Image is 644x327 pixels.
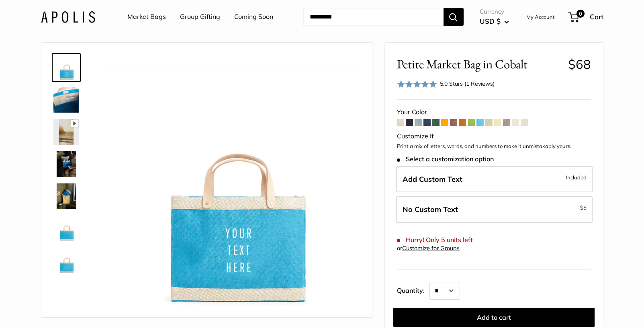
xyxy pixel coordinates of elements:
span: Petite Market Bag in Cobalt [397,57,562,72]
span: Cart [590,12,603,21]
input: Search... [303,8,444,26]
span: 0 [576,10,584,18]
a: Petite Market Bag in Cobalt [52,182,81,211]
div: 5.0 Stars (1 Reviews) [440,79,495,88]
span: Hurry! Only 5 units left [397,236,473,244]
a: Petite Market Bag in Cobalt [52,117,81,146]
a: Petite Market Bag in Cobalt [52,85,81,114]
a: Petite Market Bag in Cobalt [52,53,81,82]
div: or [397,243,460,254]
button: USD $ [480,15,509,28]
a: My Account [526,12,555,22]
label: Quantity: [397,280,429,300]
a: Group Gifting [180,11,220,23]
span: $5 [580,204,587,211]
span: Select a customization option [397,155,494,163]
a: Petite Market Bag in Cobalt [52,150,81,179]
span: Add Custom Text [403,175,462,184]
div: 5.0 Stars (1 Reviews) [397,78,495,90]
img: Petite Market Bag in Cobalt [53,55,79,80]
img: Petite Market Bag in Cobalt [53,183,79,209]
img: Petite Market Bag in Cobalt [53,248,79,274]
img: Petite Market Bag in Cobalt [53,151,79,177]
span: - [578,203,587,212]
a: Petite Market Bag in Cobalt [52,246,81,275]
img: Petite Market Bag in Cobalt [53,87,79,113]
a: 0 Cart [569,10,603,23]
span: No Custom Text [403,205,458,214]
label: Leave Blank [396,196,593,223]
span: USD $ [480,17,501,25]
img: Petite Market Bag in Cobalt [53,119,79,145]
div: Customize It [397,130,591,142]
a: Customize for Groups [402,245,460,252]
a: Petite Market Bag in Cobalt [52,214,81,243]
span: Included [566,173,587,182]
img: Apolis [41,11,95,23]
a: Coming Soon [234,11,273,23]
a: Market Bags [127,11,166,23]
span: $68 [568,56,591,72]
img: Petite Market Bag in Cobalt [106,55,360,309]
span: Currency [480,6,509,17]
p: Print a mix of letters, words, and numbers to make it unmistakably yours. [397,142,591,150]
label: Add Custom Text [396,166,593,193]
img: Petite Market Bag in Cobalt [53,216,79,241]
button: Add to cart [393,308,595,327]
div: Your Color [397,106,591,118]
button: Search [444,8,464,26]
